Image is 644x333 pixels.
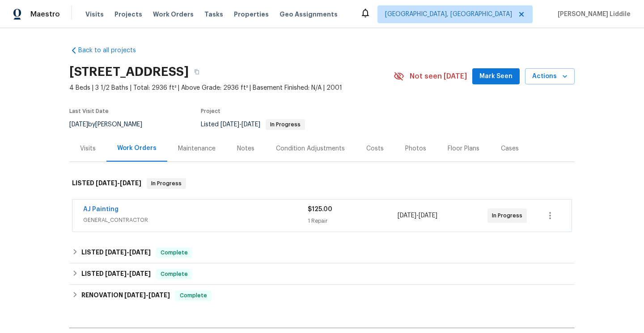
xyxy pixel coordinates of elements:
[80,144,96,153] div: Visits
[472,68,520,85] button: Mark Seen
[69,46,155,55] a: Back to all projects
[308,216,398,225] div: 1 Repair
[201,108,220,114] span: Project
[204,11,223,17] span: Tasks
[105,271,127,277] span: [DATE]
[85,10,104,19] span: Visits
[419,212,437,219] span: [DATE]
[69,121,88,128] span: [DATE]
[69,263,575,285] div: LISTED [DATE]-[DATE]Complete
[237,144,254,153] div: Notes
[267,122,304,127] span: In Progress
[178,144,216,153] div: Maintenance
[96,180,141,186] span: -
[30,10,60,19] span: Maestro
[69,83,394,92] span: 4 Beds | 3 1/2 Baths | Total: 2936 ft² | Above Grade: 2936 ft² | Basement Finished: N/A | 2001
[105,249,127,255] span: [DATE]
[69,119,153,130] div: by [PERSON_NAME]
[124,292,170,298] span: -
[83,206,119,212] a: AJ Painting
[479,71,513,82] span: Mark Seen
[72,178,141,189] h6: LISTED
[220,121,239,128] span: [DATE]
[81,247,151,258] h6: LISTED
[189,64,205,80] button: Copy Address
[83,216,308,225] span: GENERAL_CONTRACTOR
[105,249,151,255] span: -
[234,10,269,19] span: Properties
[129,271,151,277] span: [DATE]
[525,68,575,85] button: Actions
[69,169,575,198] div: LISTED [DATE]-[DATE]In Progress
[69,285,575,306] div: RENOVATION [DATE]-[DATE]Complete
[129,249,151,255] span: [DATE]
[398,212,416,219] span: [DATE]
[148,179,185,188] span: In Progress
[124,292,146,298] span: [DATE]
[148,292,170,298] span: [DATE]
[120,180,141,186] span: [DATE]
[398,211,437,220] span: -
[69,242,575,263] div: LISTED [DATE]-[DATE]Complete
[157,270,191,279] span: Complete
[81,290,170,301] h6: RENOVATION
[201,121,305,128] span: Listed
[81,269,151,279] h6: LISTED
[69,108,109,114] span: Last Visit Date
[153,10,194,19] span: Work Orders
[69,67,189,76] h2: [STREET_ADDRESS]
[501,144,519,153] div: Cases
[410,72,467,81] span: Not seen [DATE]
[366,144,384,153] div: Costs
[220,121,260,128] span: -
[96,180,117,186] span: [DATE]
[105,271,151,277] span: -
[405,144,426,153] div: Photos
[280,10,338,19] span: Geo Assignments
[532,71,568,82] span: Actions
[241,121,260,128] span: [DATE]
[385,10,512,19] span: [GEOGRAPHIC_DATA], [GEOGRAPHIC_DATA]
[308,206,332,212] span: $125.00
[492,211,526,220] span: In Progress
[157,248,191,257] span: Complete
[176,291,211,300] span: Complete
[448,144,479,153] div: Floor Plans
[114,10,142,19] span: Projects
[554,10,631,19] span: [PERSON_NAME] Liddile
[276,144,345,153] div: Condition Adjustments
[117,144,157,153] div: Work Orders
